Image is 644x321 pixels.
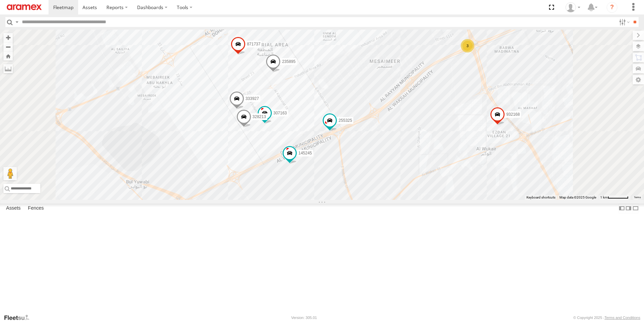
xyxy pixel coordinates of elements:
[3,204,24,213] label: Assets
[3,64,13,73] label: Measure
[625,204,632,213] label: Dock Summary Table to the Right
[600,195,608,199] span: 1 km
[506,112,520,117] span: 932168
[618,204,625,213] label: Dock Summary Table to the Left
[616,17,631,27] label: Search Filter Options
[247,42,260,47] span: 871737
[291,316,317,320] div: Version: 305.01
[273,111,287,115] span: 307163
[14,17,20,27] label: Search Query
[339,118,352,123] span: 255325
[634,196,641,199] a: Terms
[559,195,596,199] span: Map data ©2025 Google
[246,96,259,101] span: 333927
[461,39,474,52] div: 3
[298,151,312,156] span: 145245
[25,204,47,213] label: Fences
[563,2,583,12] div: Mohammed Fahim
[4,314,35,321] a: Visit our Website
[632,204,639,213] label: Hide Summary Table
[253,114,266,119] span: 328213
[3,167,17,180] button: Drag Pegman onto the map to open Street View
[598,195,631,200] button: Map Scale: 1 km per 58 pixels
[573,316,640,320] div: © Copyright 2025 -
[7,4,42,10] img: aramex-logo.svg
[282,60,295,64] span: 235895
[526,195,555,200] button: Keyboard shortcuts
[3,51,13,61] button: Zoom Home
[605,316,640,320] a: Terms and Conditions
[3,42,13,51] button: Zoom out
[633,75,644,84] label: Map Settings
[3,33,13,42] button: Zoom in
[607,2,617,13] i: ?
